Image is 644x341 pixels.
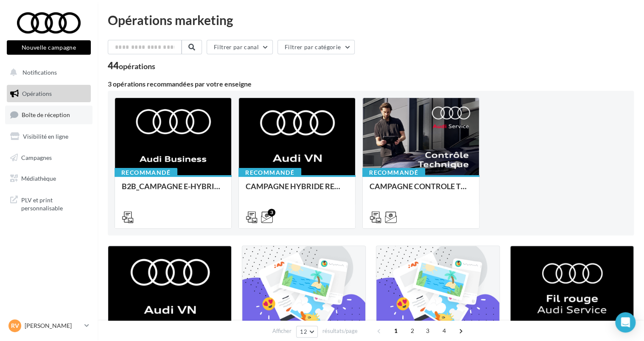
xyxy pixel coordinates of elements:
span: Afficher [272,327,291,335]
button: Nouvelle campagne [7,40,91,55]
div: Open Intercom Messenger [615,312,636,333]
span: Opérations [22,90,52,97]
span: Notifications [22,69,57,76]
a: Opérations [5,85,92,103]
span: 12 [300,328,307,335]
div: CAMPAGNE CONTROLE TECHNIQUE 25€ OCTOBRE [370,182,472,199]
button: Filtrer par canal [207,40,273,54]
span: Campagnes [21,154,52,161]
div: B2B_CAMPAGNE E-HYBRID OCTOBRE [122,182,224,199]
a: Boîte de réception [5,106,92,124]
div: Recommandé [238,168,301,177]
button: Filtrer par catégorie [277,40,355,54]
div: 44 [108,61,155,70]
span: résultats/page [322,327,358,335]
span: 4 [437,324,451,338]
span: PLV et print personnalisable [21,194,87,212]
a: Médiathèque [5,170,92,187]
a: Visibilité en ligne [5,128,92,145]
a: Campagnes [5,149,92,167]
div: opérations [119,62,155,70]
button: Notifications [5,64,89,81]
a: RV [PERSON_NAME] [7,318,91,334]
span: 1 [389,324,403,338]
div: Recommandé [362,168,425,177]
span: Boîte de réception [22,111,70,118]
div: 3 opérations recommandées par votre enseigne [108,81,634,87]
span: Visibilité en ligne [23,133,68,140]
span: Médiathèque [21,175,56,182]
span: 2 [406,324,419,338]
button: 12 [296,326,318,338]
span: 3 [421,324,434,338]
span: RV [11,321,19,330]
div: Recommandé [115,168,177,177]
div: Opérations marketing [108,14,634,26]
div: CAMPAGNE HYBRIDE RECHARGEABLE [246,182,348,199]
div: 3 [268,209,275,216]
p: [PERSON_NAME] [25,321,81,330]
a: PLV et print personnalisable [5,191,92,216]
